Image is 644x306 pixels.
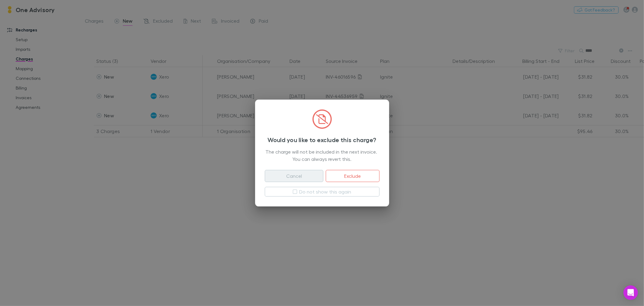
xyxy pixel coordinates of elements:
button: Do not show this again [265,187,380,197]
button: Exclude [326,170,379,182]
div: Open Intercom Messenger [623,285,638,300]
h3: Would you like to exclude this charge? [265,136,380,143]
div: The charge will not be included in the next invoice. You can always revert this. [265,148,380,163]
label: Do not show this again [300,188,351,195]
button: Cancel [265,170,324,182]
